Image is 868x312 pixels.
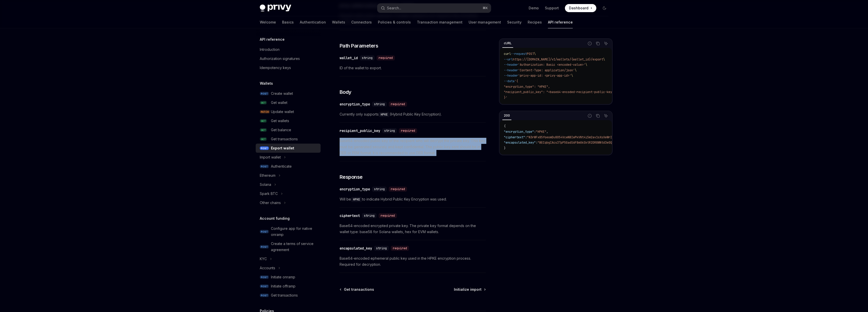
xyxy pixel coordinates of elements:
[260,36,285,42] h5: API reference
[387,5,401,11] div: Search...
[340,173,363,181] span: Response
[351,197,362,202] code: HPKE
[260,16,276,28] a: Welcome
[256,282,321,291] a: POSTInitiate offramp
[271,226,318,238] div: Configure app for native onramp
[332,16,345,28] a: Wallets
[260,256,267,262] div: KYC
[260,56,300,62] div: Authorization signatures
[271,283,296,289] div: Initiate offramp
[571,74,573,78] span: \
[603,40,609,47] button: Ask AI
[417,16,463,28] a: Transaction management
[504,63,518,67] span: --header
[256,224,321,239] a: POSTConfigure app for native onramp
[377,4,491,13] button: Open search
[585,63,587,67] span: \
[256,189,321,198] button: Toggle Spark BTC section
[260,215,290,221] h5: Account funding
[340,65,486,71] span: ID of the wallet to export.
[260,110,270,114] span: PATCH
[603,57,605,61] span: \
[260,119,267,123] span: GET
[340,255,486,268] span: Base64-encoded ephemeral public key used in the HPKE encryption process. Required for decryption.
[374,102,385,106] span: string
[504,57,513,61] span: --url
[271,292,298,298] div: Get transactions
[377,55,395,60] div: required
[399,128,417,133] div: required
[256,89,321,98] a: POSTCreate wallet
[518,68,575,72] span: 'Content-Type: application/json'
[256,254,321,263] button: Toggle KYC section
[271,274,295,280] div: Initiate onramp
[340,138,486,156] span: Base64-encoded public key of the recipient who will decrypt the private key. This key must be gen...
[260,165,269,168] span: POST
[260,65,291,71] div: Idempotency keys
[340,102,370,107] div: encryption_type
[256,135,321,144] a: GETGet transactions
[256,162,321,171] a: POSTAuthenticate
[351,16,372,28] a: Connectors
[271,127,291,133] div: Get balance
[565,4,596,12] a: Dashboard
[260,92,269,96] span: POST
[586,40,593,47] button: Report incorrect code
[340,223,486,235] span: Base64-encoded encrypted private key. The private key format depends on the wallet type: base58 f...
[514,79,518,83] span: '{
[256,63,321,72] a: Idempotency keys
[260,128,267,132] span: GET
[260,245,269,249] span: POST
[271,91,293,97] div: Create wallet
[595,40,601,47] button: Copy the contents from the code block
[595,113,601,119] button: Copy the contents from the code block
[569,6,588,11] span: Dashboard
[256,273,321,282] a: POSTInitiate onramp
[340,187,370,192] div: encryption_type
[529,6,539,11] a: Demo
[384,129,395,133] span: string
[256,45,321,54] a: Introduction
[256,171,321,180] button: Toggle Ethereum section
[379,213,397,218] div: required
[340,42,378,49] span: Path Parameters
[260,275,269,279] span: POST
[378,16,411,28] a: Policies & controls
[511,52,527,56] span: --request
[518,63,585,67] span: 'Authorization: Basic <encoded-value>'
[502,40,513,46] div: cURL
[340,287,374,292] a: Get transactions
[504,79,514,83] span: --data
[536,130,546,134] span: "HPKE"
[260,191,278,197] div: Spark BTC
[528,16,542,28] a: Recipes
[256,153,321,162] button: Toggle Import wallet section
[344,287,374,292] span: Get transactions
[271,241,318,253] div: Create a terms of service agreement
[454,287,482,292] span: Initialize import
[483,6,488,10] span: ⌘ K
[271,145,294,151] div: Export wallet
[256,116,321,125] a: GETGet wallets
[271,136,298,142] div: Get transactions
[548,16,573,28] a: API reference
[391,246,409,251] div: required
[525,135,527,139] span: :
[518,74,571,78] span: 'privy-app-id: <privy-app-id>'
[534,52,536,56] span: \
[504,146,506,150] span: }
[256,291,321,300] a: POSTGet transactions
[504,52,511,56] span: curl
[538,141,697,145] span: "BECqbgIAcs3TpP5GadS6F8mXkSktR2DR8WNtd3e0Qcy7PpoRHEygpzjFWttntS+SEM3VSr4Thewh18ZP9chseLE="
[300,16,326,28] a: Authentication
[256,180,321,189] button: Toggle Solana section
[260,146,269,150] span: POST
[340,128,380,133] div: recipient_public_key
[513,57,603,61] span: https://[DOMAIN_NAME]/v1/wallets/{wallet_id}/export
[379,112,390,117] code: HPKE
[374,187,385,191] span: string
[260,172,275,179] div: Ethereum
[260,5,291,12] img: dark logo
[260,101,267,105] span: GET
[256,98,321,107] a: GETGet wallet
